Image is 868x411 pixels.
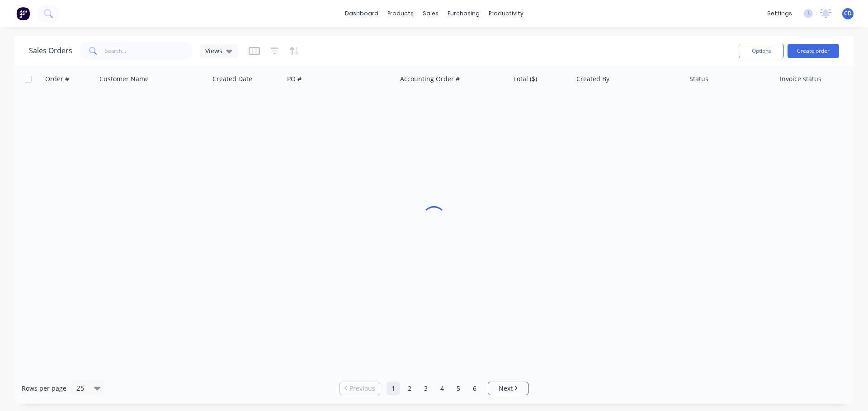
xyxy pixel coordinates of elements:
div: productivity [484,7,528,20]
div: Customer Name [99,74,149,83]
div: Accounting Order # [400,74,460,83]
div: Order # [45,74,69,83]
span: Views [205,46,222,55]
h1: Sales Orders [29,46,72,55]
a: Next page [488,384,528,393]
div: purchasing [443,7,484,20]
div: Created By [576,74,609,83]
a: Page 3 [419,382,433,395]
div: sales [418,7,443,20]
div: PO # [287,74,302,83]
div: Invoice status [780,74,821,83]
div: Status [689,74,708,83]
a: Page 1 is your current page [387,382,400,395]
a: Page 5 [452,382,465,395]
div: Total ($) [513,74,537,83]
span: Previous [349,384,375,393]
button: Create order [788,44,839,58]
a: Page 4 [435,382,449,395]
div: products [383,7,418,20]
button: Options [739,44,784,58]
span: CD [844,9,852,18]
input: Search... [105,42,193,60]
a: dashboard [340,7,383,20]
ul: Pagination [336,382,532,395]
img: Factory [16,7,30,20]
a: Previous page [340,384,380,393]
span: Rows per page [22,384,66,393]
span: Next [499,384,513,393]
div: Created Date [212,74,252,83]
div: settings [763,7,797,20]
a: Page 2 [403,382,416,395]
a: Page 6 [468,382,481,395]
